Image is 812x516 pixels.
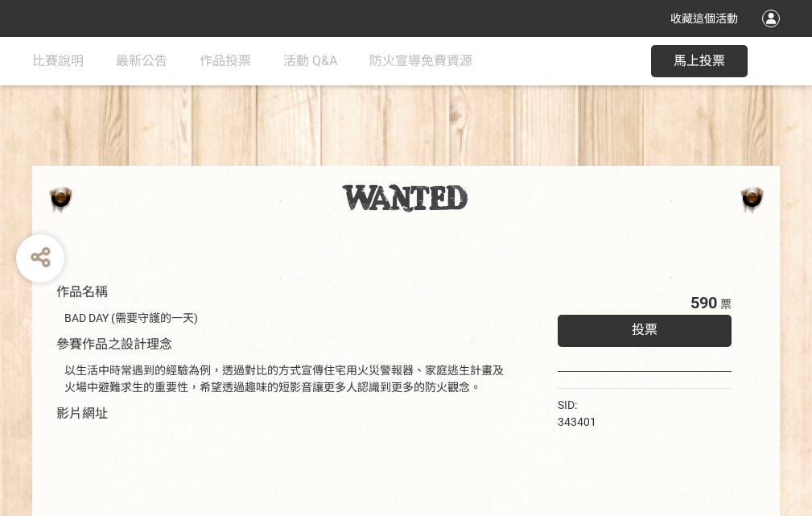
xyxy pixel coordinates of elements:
a: 活動 Q&A [283,37,337,85]
span: 參賽作品之設計理念 [56,336,172,352]
span: 票 [720,298,732,311]
a: 比賽說明 [32,37,84,85]
a: 作品投票 [200,37,251,85]
button: 馬上投票 [651,45,748,77]
div: 以生活中時常遇到的經驗為例，透過對比的方式宣傳住宅用火災警報器、家庭逃生計畫及火場中避難求生的重要性，希望透過趣味的短影音讓更多人認識到更多的防火觀念。 [64,362,509,396]
span: 馬上投票 [674,53,725,68]
span: 收藏這個活動 [670,12,738,25]
iframe: Facebook Share [600,397,681,413]
span: SID: 343401 [558,398,596,428]
span: 防火宣導免費資源 [369,53,472,68]
span: 作品名稱 [56,284,108,299]
span: 活動 Q&A [283,53,337,68]
span: 比賽說明 [32,53,84,68]
a: 最新公告 [116,37,167,85]
span: 作品投票 [200,53,251,68]
span: 590 [690,293,717,312]
div: BAD DAY (需要守護的一天) [64,310,509,327]
a: 防火宣導免費資源 [369,37,472,85]
span: 最新公告 [116,53,167,68]
span: 投票 [632,322,657,337]
span: 影片網址 [56,406,108,421]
